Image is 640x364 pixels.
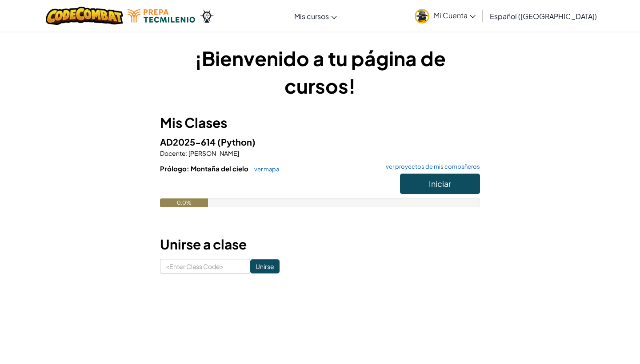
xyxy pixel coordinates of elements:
img: CodeCombat logo [46,7,124,25]
span: : [186,149,188,157]
a: ver mapa [250,166,279,173]
img: avatar [415,9,429,24]
h1: ¡Bienvenido a tu página de cursos! [160,44,480,99]
span: Mi Cuenta [434,11,476,20]
h3: Unirse a clase [160,234,480,254]
span: [PERSON_NAME] [188,149,239,157]
input: Unirse [250,259,280,273]
button: Iniciar [400,174,480,194]
a: Mis cursos [290,4,341,28]
span: (Python) [217,136,256,147]
input: <Enter Class Code> [160,259,250,274]
span: Iniciar [429,178,451,189]
a: Mi Cuenta [410,2,480,30]
span: Español ([GEOGRAPHIC_DATA]) [490,12,597,21]
h3: Mis Clases [160,113,480,133]
img: Ozaria [200,9,214,23]
span: Prólogo: Montaña del cielo [160,164,250,173]
span: Docente [160,149,186,157]
span: AD2025-614 [160,136,217,147]
img: Tecmilenio logo [128,9,195,23]
span: Mis cursos [294,12,329,21]
a: ver proyectos de mis compañeros [381,164,480,170]
div: 0.0% [160,198,208,207]
a: Español ([GEOGRAPHIC_DATA]) [485,4,601,28]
